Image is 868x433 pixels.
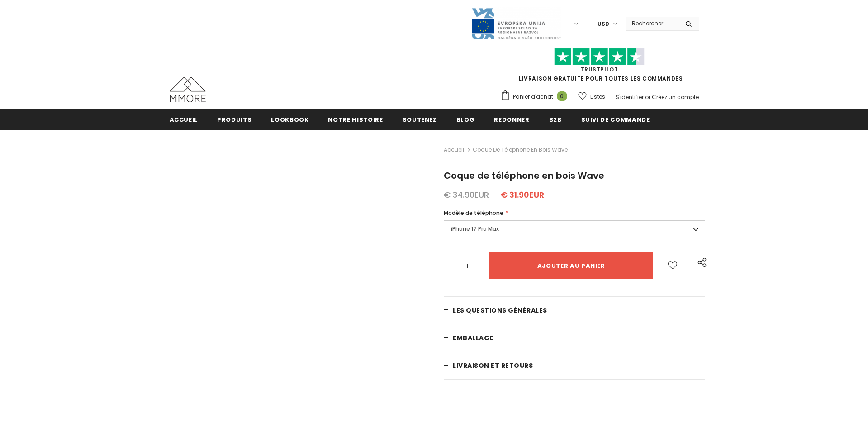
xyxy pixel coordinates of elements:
a: TrustPilot [581,66,618,73]
span: Lookbook [271,115,308,124]
a: Listes [578,89,605,105]
input: Ajouter au panier [489,252,653,279]
label: iPhone 17 Pro Max [444,220,705,238]
span: 0 [557,91,567,101]
a: Livraison et retours [444,352,705,379]
span: B2B [549,115,562,124]
a: Créez un compte [652,93,699,101]
span: Blog [456,115,475,124]
a: Notre histoire [328,109,383,129]
a: B2B [549,109,562,129]
a: Suivi de commande [581,109,650,129]
span: Listes [590,92,605,101]
span: Les questions générales [453,306,547,315]
span: € 34.90EUR [444,189,489,200]
a: Blog [456,109,475,129]
input: Search Site [626,17,678,30]
span: EMBALLAGE [453,333,493,343]
a: Produits [217,109,251,129]
span: Notre histoire [328,115,383,124]
a: EMBALLAGE [444,324,705,352]
img: Cas MMORE [170,77,206,102]
span: Suivi de commande [581,115,650,124]
a: Javni Razpis [471,19,561,27]
span: Redonner [494,115,529,124]
span: Produits [217,115,251,124]
span: or [645,93,650,101]
span: soutenez [403,115,437,124]
span: USD [598,19,609,29]
a: Accueil [444,144,464,155]
span: LIVRAISON GRATUITE POUR TOUTES LES COMMANDES [500,52,699,82]
span: Accueil [170,115,198,124]
a: S'identifier [616,93,644,101]
span: Coque de téléphone en bois Wave [444,169,604,182]
img: Faites confiance aux étoiles pilotes [554,48,645,66]
span: Modèle de téléphone [444,209,503,217]
a: Accueil [170,109,198,129]
a: Redonner [494,109,529,129]
a: soutenez [403,109,437,129]
span: Coque de téléphone en bois Wave [473,144,568,155]
span: Livraison et retours [453,361,533,370]
span: Panier d'achat [513,92,553,101]
span: € 31.90EUR [501,189,544,200]
a: Panier d'achat 0 [500,90,572,104]
a: Les questions générales [444,297,705,324]
img: Javni Razpis [471,7,561,40]
a: Lookbook [271,109,308,129]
